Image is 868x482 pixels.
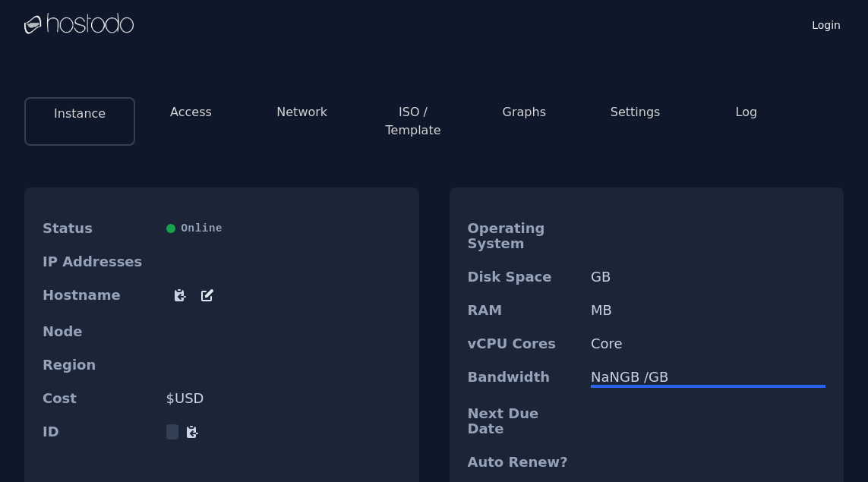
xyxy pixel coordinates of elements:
button: ISO / Template [370,103,456,140]
dt: Disk Space [468,269,579,285]
dt: Auto Renew? [468,455,579,470]
dt: Node [43,324,154,339]
button: Network [276,103,327,121]
button: Instance [54,105,106,123]
dt: RAM [468,303,579,318]
dd: GB [591,269,825,285]
div: NaN GB / GB [591,370,825,385]
a: Login [809,14,844,33]
img: Logo [24,13,134,36]
dt: vCPU Cores [468,336,579,351]
div: Online [166,221,401,236]
dd: MB [591,303,825,318]
dt: IP Addresses [43,254,154,269]
dd: $ USD [166,391,401,406]
dt: Status [43,221,154,236]
button: Access [170,103,212,121]
dt: ID [43,424,154,439]
button: Log [736,103,758,121]
dt: Hostname [43,288,154,306]
dt: Bandwidth [468,370,579,388]
button: Graphs [503,103,546,121]
dt: Cost [43,391,154,406]
dt: Operating System [468,221,579,251]
dt: Next Due Date [468,406,579,436]
dd: Core [591,336,825,351]
button: Settings [611,103,661,121]
dt: Region [43,358,154,373]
